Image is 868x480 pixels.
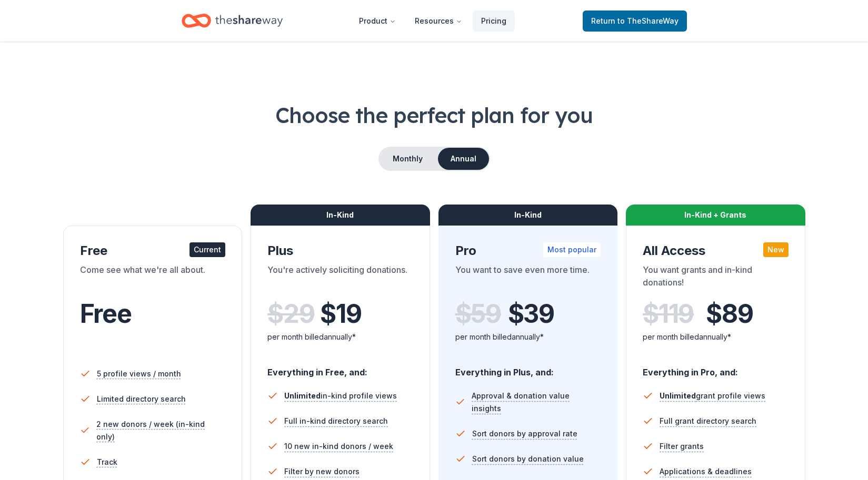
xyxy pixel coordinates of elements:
[660,391,765,400] span: grant profile views
[284,465,360,478] span: Filter by new donors
[267,331,413,343] div: per month billed annually*
[406,11,471,32] button: Resources
[508,299,554,329] span: $ 39
[320,299,361,329] span: $ 19
[80,263,226,293] div: Come see what we're all about.
[438,148,489,170] button: Annual
[80,242,226,259] div: Free
[455,331,601,343] div: per month billed annually*
[284,415,388,427] span: Full in-kind directory search
[189,242,225,257] div: Current
[438,205,618,226] div: In-Kind
[763,242,789,257] div: New
[267,357,413,379] div: Everything in Free, and:
[472,390,601,415] span: Approval & donation value insights
[284,391,321,400] span: Unlimited
[284,391,397,400] span: in-kind profile views
[706,299,753,329] span: $ 89
[251,205,430,226] div: In-Kind
[643,357,789,379] div: Everything in Pro, and:
[455,357,601,379] div: Everything in Plus, and:
[182,8,283,33] a: Home
[472,453,584,465] span: Sort donors by donation value
[583,11,687,32] a: Returnto TheShareWay
[97,456,117,468] span: Track
[351,11,404,32] button: Product
[42,100,826,130] h1: Choose the perfect plan for you
[626,205,805,226] div: In-Kind + Grants
[380,148,436,170] button: Monthly
[660,415,756,427] span: Full grant directory search
[660,440,704,453] span: Filter grants
[455,263,601,293] div: You want to save even more time.
[643,331,789,343] div: per month billed annually*
[617,16,679,25] span: to TheShareWay
[543,242,601,257] div: Most popular
[97,367,181,380] span: 5 profile views / month
[473,11,515,32] a: Pricing
[284,440,393,453] span: 10 new in-kind donors / week
[591,15,679,27] span: Return
[96,418,225,443] span: 2 new donors / week (in-kind only)
[643,263,789,293] div: You want grants and in-kind donations!
[351,8,515,33] nav: Main
[97,393,186,405] span: Limited directory search
[660,465,752,478] span: Applications & deadlines
[455,242,601,259] div: Pro
[472,427,577,440] span: Sort donors by approval rate
[660,391,696,400] span: Unlimited
[267,263,413,293] div: You're actively soliciting donations.
[643,242,789,259] div: All Access
[80,298,132,329] span: Free
[267,242,413,259] div: Plus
